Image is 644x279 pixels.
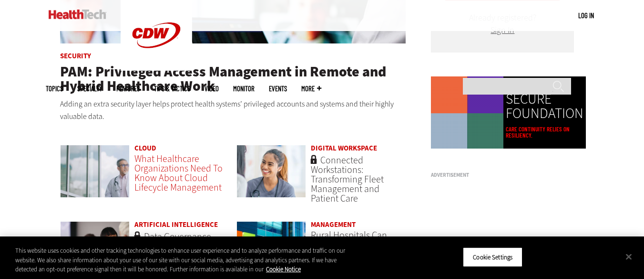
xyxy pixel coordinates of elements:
[506,78,583,120] a: BUILD A SECURE FOUNDATION
[578,11,594,20] a: Log in
[578,11,594,21] div: User menu
[60,145,130,207] a: doctor in front of clouds and reflective building
[204,85,219,92] a: Video
[236,145,307,198] img: nurse smiling at patient
[236,221,307,275] img: Microsoft building
[301,85,321,92] span: More
[134,143,156,153] a: Cloud
[311,154,384,205] a: Connected Workstations: Transforming Fleet Management and Patient Care
[506,126,583,139] a: Care continuity relies on resiliency.
[60,221,130,275] img: woman discusses data governance
[15,246,354,274] div: This website uses cookies and other tracking technologies to enhance user experience and to analy...
[236,145,307,207] a: nurse smiling at patient
[121,63,192,73] a: CDW
[134,220,218,229] a: Artificial Intelligence
[269,85,287,92] a: Events
[618,246,639,267] button: Close
[266,265,301,273] a: More information about your privacy
[233,85,255,92] a: MonITor
[46,85,63,92] span: Topics
[431,76,503,149] img: Colorful animated shapes
[311,220,356,229] a: Management
[77,85,102,92] span: Specialty
[154,85,190,92] a: Tips & Tactics
[49,10,106,19] img: Home
[311,143,377,153] a: Digital Workspace
[431,172,574,178] h3: Advertisement
[134,152,223,194] a: What Healthcare Organizations Need To Know About Cloud Lifecycle Management
[60,145,130,198] img: doctor in front of clouds and reflective building
[116,85,140,92] a: Features
[463,247,522,267] button: Cookie Settings
[60,98,406,122] p: Adding an extra security layer helps protect health systems’ privileged accounts and systems and ...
